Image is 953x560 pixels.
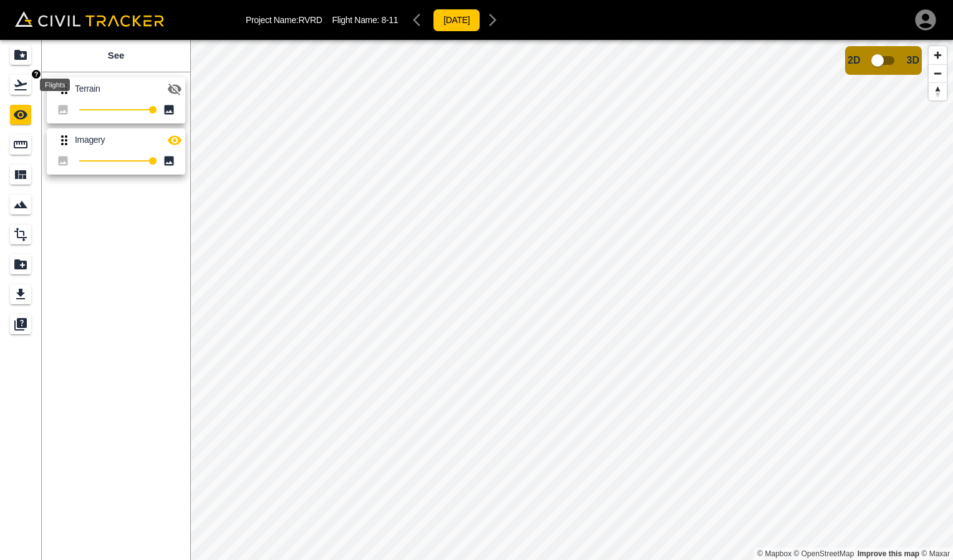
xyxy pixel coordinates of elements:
[190,40,953,560] canvas: Map
[929,82,947,100] button: Reset bearing to north
[794,549,854,558] a: OpenStreetMap
[848,55,860,66] span: 2D
[382,15,399,25] span: 8-11
[332,15,399,25] p: Flight Name:
[757,549,791,558] a: Mapbox
[858,549,919,558] a: Map feedback
[40,79,70,91] div: Flights
[15,11,164,27] img: Civil Tracker
[907,55,919,66] span: 3D
[929,46,947,64] button: Zoom in
[433,9,480,32] button: [DATE]
[929,64,947,82] button: Zoom out
[921,549,950,558] a: Maxar
[246,15,322,25] p: Project Name: RVRD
